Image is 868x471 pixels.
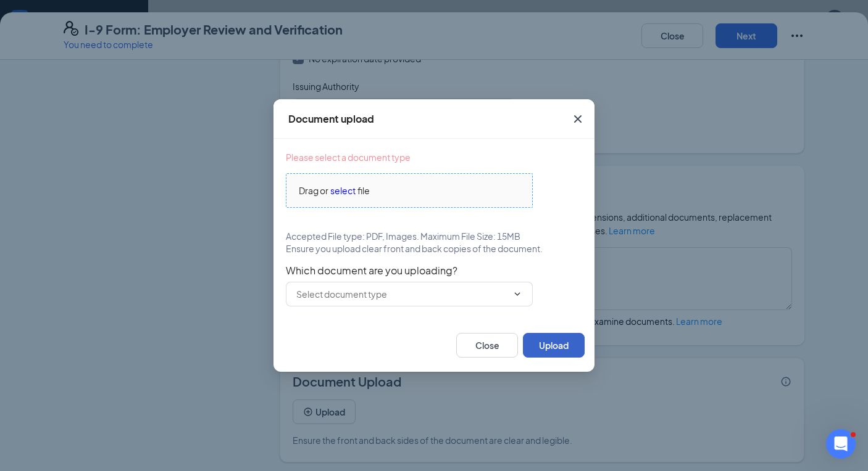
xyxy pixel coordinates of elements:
[330,184,356,197] span: select
[286,264,582,277] span: Which document are you uploading?
[561,99,595,139] button: Close
[570,112,585,126] svg: Cross
[286,230,520,242] span: Accepted File type: PDF, Images. Maximum File Size: 15MB
[512,289,522,299] svg: ChevronDown
[296,287,507,301] input: Select document type
[286,151,411,163] span: Please select a document type
[286,242,543,255] span: Ensure you upload clear front and back copies of the document.
[357,184,370,197] span: file
[826,429,856,459] iframe: Intercom live chat
[456,333,518,358] button: Close
[286,174,532,207] span: Drag orselectfile
[523,333,585,358] button: Upload
[288,112,374,126] div: Document upload
[299,184,328,197] span: Drag or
